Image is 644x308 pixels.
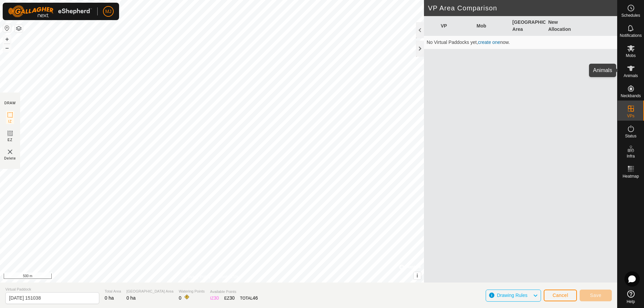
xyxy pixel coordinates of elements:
[8,137,13,142] span: EZ
[497,293,527,298] span: Drawing Rules
[627,300,635,304] span: Help
[4,156,16,161] span: Delete
[179,295,181,301] span: 0
[105,8,112,15] span: MJ
[620,34,642,38] span: Notifications
[438,16,474,36] th: VP
[185,274,211,280] a: Privacy Policy
[580,290,612,301] button: Save
[627,154,635,158] span: Infra
[590,293,601,298] span: Save
[621,13,640,17] span: Schedules
[126,295,136,301] span: 0 ha
[4,101,16,106] div: DRAW
[474,16,510,36] th: Mob
[545,16,581,36] th: New Allocation
[6,148,14,156] img: VP
[428,4,617,12] h2: VP Area Comparison
[626,54,636,58] span: Mobs
[623,174,639,178] span: Heatmap
[3,24,11,32] button: Reset Map
[214,295,219,301] span: 30
[624,74,638,78] span: Animals
[8,5,92,17] img: Gallagher Logo
[627,114,634,118] span: VPs
[552,293,568,298] span: Cancel
[15,24,23,33] button: Map Layers
[240,295,258,302] div: TOTAL
[414,272,421,280] button: i
[210,295,219,302] div: IZ
[8,119,12,124] span: IZ
[3,35,11,43] button: +
[3,44,11,52] button: –
[618,288,644,306] a: Help
[424,36,617,49] td: No Virtual Paddocks yet, now.
[210,289,258,295] span: Available Points
[105,289,121,294] span: Total Area
[478,40,500,45] a: create one
[229,295,235,301] span: 30
[621,94,641,98] span: Neckbands
[179,289,205,294] span: Watering Points
[126,289,173,294] span: [GEOGRAPHIC_DATA] Area
[510,16,546,36] th: [GEOGRAPHIC_DATA] Area
[625,134,636,138] span: Status
[105,295,114,301] span: 0 ha
[219,274,238,280] a: Contact Us
[253,295,258,301] span: 46
[5,287,99,292] span: Virtual Paddock
[417,273,418,279] span: i
[544,290,577,301] button: Cancel
[224,295,235,302] div: EZ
